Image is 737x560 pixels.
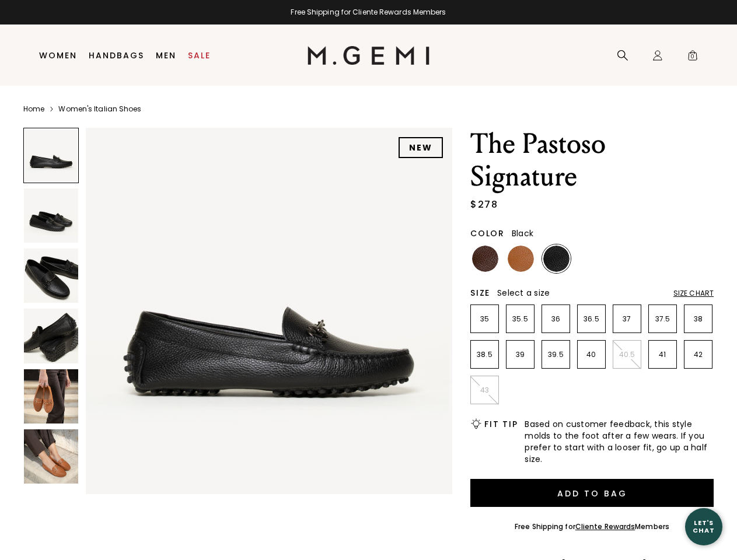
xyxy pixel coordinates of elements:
[542,350,570,359] p: 39.5
[507,350,534,359] p: 39
[188,51,211,60] a: Sale
[471,350,498,359] p: 38.5
[86,128,452,494] img: The Pastoso Signature
[470,198,498,212] div: $278
[575,521,635,531] a: Cliente Rewards
[470,229,505,238] h2: Color
[24,249,78,303] img: The Pastoso Signature
[472,246,498,272] img: Chocolate
[58,104,141,114] a: Women's Italian Shoes
[543,246,570,272] img: Black
[470,288,490,297] h2: Size
[649,314,676,324] p: 37.5
[24,429,78,484] img: The Pastoso Signature
[39,51,77,60] a: Women
[24,309,78,363] img: The Pastoso Signature
[578,350,605,359] p: 40
[515,522,669,531] div: Free Shipping for Members
[684,314,712,324] p: 38
[525,418,714,465] span: Based on customer feedback, this style molds to the foot after a few wears. If you prefer to star...
[542,314,570,324] p: 36
[156,51,176,60] a: Men
[507,314,534,324] p: 35.5
[308,46,429,65] img: M.Gemi
[399,137,443,158] div: NEW
[613,350,641,359] p: 40.5
[497,287,550,299] span: Select a size
[24,369,78,423] img: The Pastoso Signature
[89,51,144,60] a: Handbags
[471,386,498,395] p: 43
[685,519,722,534] div: Let's Chat
[512,228,533,239] span: Black
[687,52,698,64] span: 0
[649,350,676,359] p: 41
[470,479,714,507] button: Add to Bag
[471,314,498,324] p: 35
[613,314,641,324] p: 37
[470,128,714,193] h1: The Pastoso Signature
[673,289,714,298] div: Size Chart
[578,314,605,324] p: 36.5
[24,188,78,243] img: The Pastoso Signature
[684,350,712,359] p: 42
[23,104,44,114] a: Home
[508,246,534,272] img: Tan
[484,419,518,429] h2: Fit Tip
